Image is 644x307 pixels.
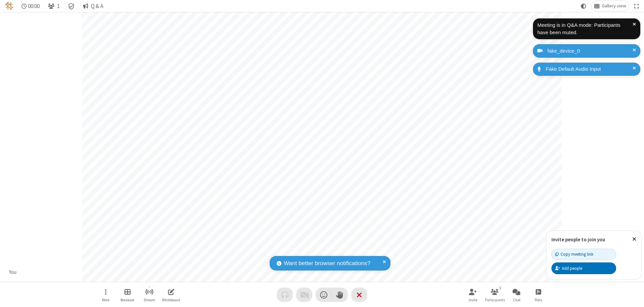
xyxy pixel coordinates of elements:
button: Send a reaction [316,288,332,302]
button: Using system theme [578,1,589,11]
button: Video [296,288,312,302]
span: Polls [535,298,542,302]
button: Audio problem - check your Internet connection or call by phone [277,288,293,302]
span: Stream [144,298,155,302]
button: Fullscreen [632,1,642,11]
div: fake_device_0 [545,47,635,55]
button: Open chat [506,285,527,304]
button: Invite participants (⌘+Shift+I) [463,285,483,304]
button: Q & A [80,1,106,11]
span: Want better browser notifications? [284,259,370,268]
span: More [102,298,109,302]
label: Invite people to join you [551,236,605,243]
button: Open poll [528,285,548,304]
button: Close popover [627,231,641,247]
button: Copy meeting link [551,249,616,260]
div: Meeting is in Q&A mode: Participants have been muted. [537,21,633,37]
div: Copy meeting link [555,251,593,257]
span: Breakout [120,298,135,302]
span: 1 [57,3,60,9]
span: Whiteboard [162,298,180,302]
button: Add people [551,262,616,274]
span: Q & A [91,3,103,9]
button: End or leave meeting [351,288,367,302]
div: 1 [497,285,503,291]
span: 00:00 [28,3,40,9]
div: Meeting details Encryption enabled [65,1,78,11]
button: Start streaming [139,285,159,304]
button: Open participant list [485,285,505,304]
button: Change layout [591,1,629,11]
div: Timer [19,1,43,11]
button: Manage Breakout Rooms [117,285,138,304]
span: Chat [513,298,521,302]
button: Raise hand [332,288,348,302]
img: QA Selenium DO NOT DELETE OR CHANGE [5,2,13,10]
button: Open shared whiteboard [161,285,181,304]
span: Gallery view [602,3,626,9]
span: Invite [469,298,477,302]
button: Open participant list [45,1,62,11]
button: Open menu [96,285,116,304]
div: You [7,268,19,276]
div: Fake Default Audio Input [543,65,635,73]
span: Participants [485,298,505,302]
